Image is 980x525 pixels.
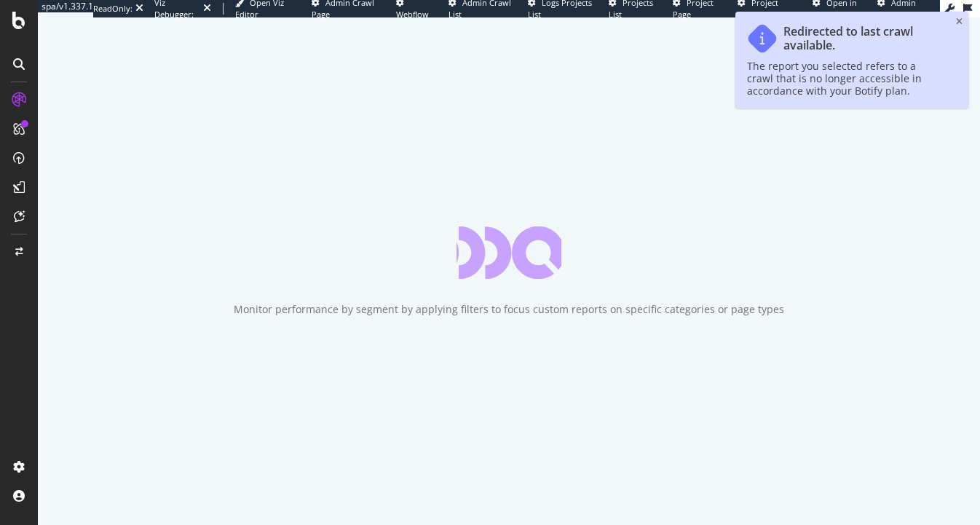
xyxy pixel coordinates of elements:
[93,3,133,15] div: ReadOnly:
[747,60,942,97] div: The report you selected refers to a crawl that is no longer accessible in accordance with your Bo...
[783,25,942,52] div: Redirected to last crawl available.
[457,226,561,279] div: animation
[956,17,963,26] div: close toast
[234,302,784,317] div: Monitor performance by segment by applying filters to focus custom reports on specific categories...
[396,9,429,20] span: Webflow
